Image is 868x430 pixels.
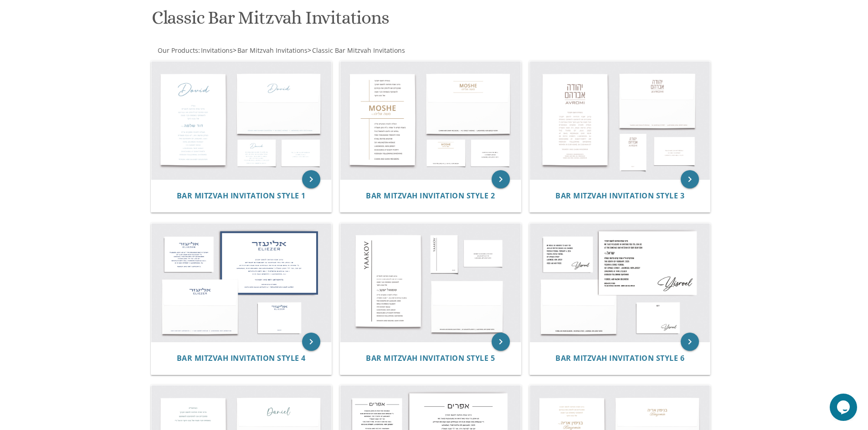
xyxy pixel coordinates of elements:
a: keyboard_arrow_right [492,333,510,351]
a: Bar Mitzvah Invitation Style 6 [555,354,684,363]
img: Bar Mitzvah Invitation Style 3 [530,61,710,180]
a: Classic Bar Mitzvah Invitations [311,46,405,55]
h1: Classic Bar Mitzvah Invitations [152,8,524,35]
span: Bar Mitzvah Invitation Style 1 [177,191,306,201]
a: keyboard_arrow_right [492,170,510,188]
a: Bar Mitzvah Invitation Style 5 [366,354,495,363]
span: Bar Mitzvah Invitation Style 2 [366,191,495,201]
a: keyboard_arrow_right [681,333,699,351]
span: Bar Mitzvah Invitation Style 6 [555,353,684,363]
a: Our Products [157,46,198,55]
a: Bar Mitzvah Invitation Style 3 [555,192,684,200]
a: keyboard_arrow_right [302,170,320,188]
span: Bar Mitzvah Invitations [237,46,308,55]
img: Bar Mitzvah Invitation Style 6 [530,223,710,342]
iframe: chat widget [830,394,859,421]
img: Bar Mitzvah Invitation Style 5 [340,223,521,342]
a: Bar Mitzvah Invitation Style 4 [177,354,306,363]
a: keyboard_arrow_right [302,333,320,351]
a: keyboard_arrow_right [681,170,699,188]
img: Bar Mitzvah Invitation Style 1 [151,61,332,180]
a: Bar Mitzvah Invitation Style 1 [177,192,306,200]
img: Bar Mitzvah Invitation Style 2 [340,61,521,180]
div: : [150,46,434,55]
a: Bar Mitzvah Invitations [236,46,308,55]
img: Bar Mitzvah Invitation Style 4 [151,223,332,342]
span: Bar Mitzvah Invitation Style 4 [177,353,306,363]
span: Bar Mitzvah Invitation Style 3 [555,191,684,201]
span: > [308,46,405,55]
span: Invitations [201,46,233,55]
a: Invitations [200,46,233,55]
span: > [233,46,308,55]
a: Bar Mitzvah Invitation Style 2 [366,192,495,200]
span: Bar Mitzvah Invitation Style 5 [366,353,495,363]
span: Classic Bar Mitzvah Invitations [312,46,405,55]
